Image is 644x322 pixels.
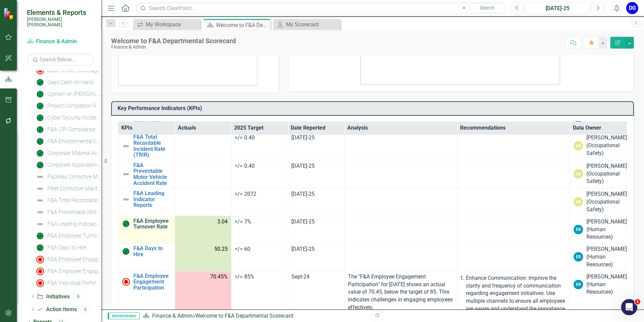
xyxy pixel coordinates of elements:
[47,245,87,251] div: F&A Days to Hire
[47,127,95,133] div: F&A CIP Compliance
[122,278,130,286] img: Not Meeting Target
[152,313,193,319] a: Finance & Admin
[34,112,101,123] a: Cyber Security Incidents
[36,208,44,216] img: Not Defined
[34,101,101,111] a: Project Completion Rate - Corporate Services
[118,105,630,111] h3: Key Performance Indicators (KPIs)
[286,20,339,29] div: My Scorecard
[466,274,567,321] p: Enhance Communication: Improve the clarity and frequency of communication regarding engagement in...
[231,188,288,216] td: Double-Click to Edit
[27,54,94,65] input: Search Below...
[626,2,638,14] button: DG
[47,138,101,144] div: F&A Environmental Compliance
[111,45,236,50] div: Finance & Admin
[133,218,171,230] a: F&A Employee Turnover Rate​
[146,20,199,29] div: My Workspace
[80,306,91,312] div: 0
[47,150,101,156] div: Corporate Material Availability
[34,171,101,182] a: Facilities Corrective Maintenance Cycle Time
[47,115,101,121] div: Cyber Security Incidents
[635,299,640,304] span: 1
[36,66,44,75] img: Not Meeting Target
[34,219,101,230] a: F&A Leading Indicator Reports
[111,37,236,45] div: Welcome to F&A Departmental Scorecard
[344,243,457,271] td: Double-Click to Edit
[47,68,99,74] div: Debt Service Coverage
[36,220,44,228] img: Not Defined
[235,163,255,169] span: </= 0.40
[34,124,95,135] a: F&A CIP Compliance
[136,2,506,14] input: Search ClearPoint...
[47,79,93,85] div: Days Cash on Hand
[133,245,171,257] a: F&A Days to Hire
[36,102,44,110] img: On Target
[34,207,101,218] a: F&A Preventable Motor Vehicle Accident Rate
[36,78,44,86] img: On Target
[47,103,101,109] div: Project Completion Rate - Corporate Services
[36,267,44,275] img: Not Meeting Target
[34,148,101,159] a: Corporate Material Availability
[36,185,44,193] img: Not Defined
[47,280,101,286] div: F&A Individual Performance Goals
[36,137,44,145] img: On Target
[574,280,583,289] div: ER
[119,216,175,243] td: Double-Click to Edit Right Click for Context Menu
[570,160,627,188] td: Double-Click to Edit
[34,65,99,76] a: Debt Service Coverage
[135,20,199,29] a: My Workspace
[175,160,231,188] td: Double-Click to Edit
[235,191,256,197] span: >/= 2072
[344,216,457,243] td: Double-Click to Edit
[574,252,583,262] div: ER
[348,273,454,312] p: The "F&A Employee Engagement Participation" for [DATE] shows an actual value of 70.45, below the ...
[34,254,101,265] a: F&A Employee Engagement Participation
[34,136,101,147] a: F&A Environmental Compliance
[47,233,101,239] div: F&A Employee Turnover Rate​
[47,174,101,180] div: Facilities Corrective Maintenance Cycle Time
[47,91,101,97] div: Opinion on [PERSON_NAME] [PERSON_NAME] Financial Statements
[574,169,583,179] div: AG
[586,134,627,157] div: [PERSON_NAME] (Occupational Safety)
[621,299,637,315] iframe: Intercom live chat
[37,306,76,314] a: Action Items
[36,279,44,287] img: Not Meeting Target
[528,4,587,12] div: [DATE]-25
[34,77,93,88] a: Days Cash on Hand
[27,38,94,46] a: Finance & Admin
[27,8,94,17] span: Elements & Reports
[37,293,69,301] a: Initiatives
[291,218,341,226] div: [DATE]-25
[231,132,288,160] td: Double-Click to Edit
[122,247,130,256] img: On Target
[36,196,44,205] img: Not Defined
[122,142,130,150] img: Not Defined
[275,20,339,29] a: My Scorecard
[47,209,101,215] div: F&A Preventable Motor Vehicle Accident Rate
[235,134,255,141] span: </= 0.40
[195,313,293,319] div: Welcome to F&A Departmental Scorecard
[570,188,627,216] td: Double-Click to Edit
[574,225,583,234] div: ER
[133,134,171,158] a: F&A Total Recordable Incident Rate (TRIR)
[291,245,341,253] div: [DATE]-25
[217,218,228,226] span: 3.04
[133,273,171,291] a: F&A Employee Engagement Participation
[27,17,94,28] small: [PERSON_NAME] [PERSON_NAME]
[175,132,231,160] td: Double-Click to Edit
[175,188,231,216] td: Double-Click to Edit
[344,132,457,160] td: Double-Click to Edit
[586,273,627,296] div: [PERSON_NAME] (Human Resources)
[47,197,101,204] div: F&A Total Recordable Incident Rate (TRIR)
[34,278,101,289] a: F&A Individual Performance Goals
[231,243,288,271] td: Double-Click to Edit
[344,160,457,188] td: Double-Click to Edit
[34,89,101,100] a: Opinion on [PERSON_NAME] [PERSON_NAME] Financial Statements
[574,141,583,151] div: AG
[47,162,101,168] div: Corporate Application Availability
[210,273,228,281] span: 70.45%
[291,162,341,170] div: [DATE]-25
[73,294,84,299] div: 0
[570,132,627,160] td: Double-Click to Edit
[36,90,44,98] img: On Target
